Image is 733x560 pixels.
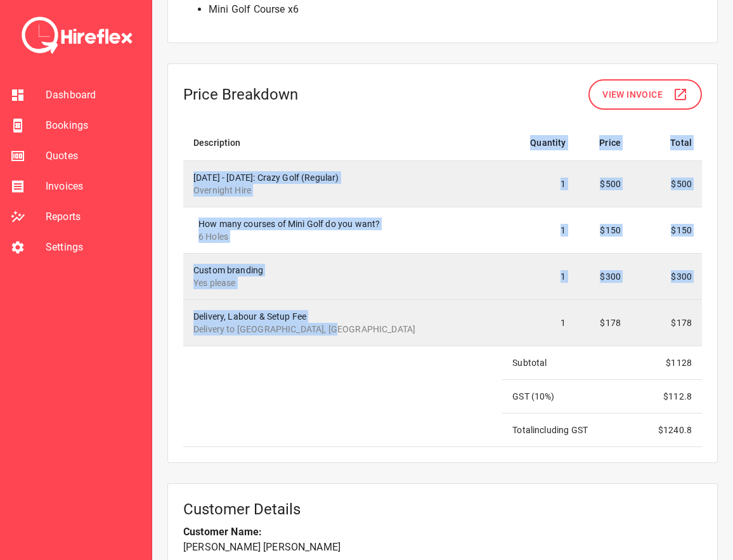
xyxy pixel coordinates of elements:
div: How many courses of Mini Golf do you want? [198,218,492,243]
td: $ 1128 [631,346,702,380]
span: Settings [46,240,141,255]
p: Yes please [193,277,492,289]
td: 1 [502,300,576,346]
span: Invoices [46,179,141,194]
th: Total [631,125,702,161]
td: $ 112.8 [631,380,702,413]
th: Description [183,125,502,161]
p: [PERSON_NAME] [PERSON_NAME] [183,540,702,555]
h5: Price Breakdown [183,84,298,105]
li: Mini Golf Course x 6 [209,2,702,17]
td: Subtotal [502,346,631,380]
td: $500 [631,161,702,207]
span: Quotes [46,148,141,164]
span: Dashboard [46,88,141,103]
div: Custom branding [193,264,492,289]
div: Delivery, Labour & Setup Fee [193,310,492,335]
td: $150 [576,207,631,254]
td: $178 [631,300,702,346]
p: 6 Holes [198,230,492,243]
span: View Invoice [602,87,663,103]
span: Bookings [46,118,141,133]
td: GST ( 10 %) [502,380,631,413]
p: Overnight Hire [193,184,492,197]
td: $150 [631,207,702,254]
td: $300 [631,254,702,300]
th: Price [576,125,631,161]
p: Delivery to [GEOGRAPHIC_DATA], [GEOGRAPHIC_DATA] [193,323,492,335]
td: $300 [576,254,631,300]
h5: Customer Details [183,499,702,519]
td: $ 1240.8 [631,413,702,447]
td: $178 [576,300,631,346]
p: Customer Name: [183,524,702,540]
span: Reports [46,209,141,225]
td: 1 [502,254,576,300]
td: 1 [502,207,576,254]
td: $500 [576,161,631,207]
td: Total including GST [502,413,631,447]
td: 1 [502,161,576,207]
th: Quantity [502,125,576,161]
div: [DATE] - [DATE]: Crazy Golf (Regular) [193,171,492,197]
